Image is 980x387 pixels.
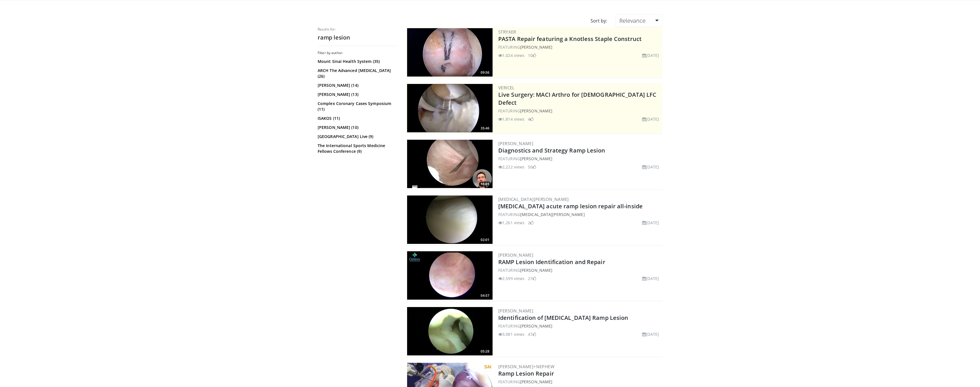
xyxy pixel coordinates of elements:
h2: ramp lesion [318,34,397,41]
a: [PERSON_NAME] [520,156,552,161]
a: [PERSON_NAME] [498,252,533,258]
span: 09:56 [479,70,491,75]
li: 1,261 views [498,220,524,226]
a: [MEDICAL_DATA] acute ramp lesion repair all-inside [498,202,643,210]
img: 34222bbf-6255-4b30-bf13-e42fdc7333f4.300x170_q85_crop-smart_upscale.jpg [407,195,493,244]
a: [PERSON_NAME] [498,141,533,146]
a: Stryker [498,29,516,35]
a: 09:56 [407,28,493,77]
img: fc1b3dce-5804-4a60-af8b-8dbfde1053a9.300x170_q85_crop-smart_upscale.jpg [407,251,493,300]
a: [MEDICAL_DATA][PERSON_NAME] [520,212,585,217]
a: 02:01 [407,195,493,244]
a: [PERSON_NAME] (13) [318,92,396,97]
a: [PERSON_NAME] [498,308,533,314]
a: Identification of [MEDICAL_DATA] Ramp Lesion [498,314,628,322]
li: 47 [528,331,536,337]
div: Sort by: [586,15,611,27]
a: Ramp Lesion Repair [498,370,554,377]
li: 2,599 views [498,275,524,281]
li: [DATE] [642,220,659,226]
a: ARCH The Advanced [MEDICAL_DATA] (26) [318,68,396,79]
a: [GEOGRAPHIC_DATA] Live (9) [318,134,396,139]
li: 2 [528,220,534,226]
img: 4b311231-421f-4f0b-aee3-25a73986fbc5.300x170_q85_crop-smart_upscale.jpg [407,140,493,188]
span: 02:01 [479,237,491,242]
a: Diagnostics and Strategy Ramp Lesion [498,147,605,154]
li: 4 [528,116,534,122]
a: [PERSON_NAME] [520,44,552,50]
a: The International Sports Medicine Fellows Conference (9) [318,143,396,154]
a: Complex Coronary Cases Symposium (11) [318,101,396,112]
span: 04:57 [479,293,491,298]
li: 1,814 views [498,116,524,122]
a: ISAKOS (11) [318,116,396,121]
a: Vericel [498,85,515,90]
a: Relevance [616,15,662,27]
li: [DATE] [642,52,659,58]
span: 16:01 [479,182,491,187]
a: [PERSON_NAME] (10) [318,125,396,130]
h3: Filter by author: [318,51,397,55]
a: 16:01 [407,140,493,188]
img: 01aef253-4140-4139-a224-a7dd4dfef92d.300x170_q85_crop-smart_upscale.jpg [407,307,493,355]
li: 1,024 views [498,52,524,58]
span: 05:28 [479,349,491,354]
div: FEATURING [498,108,661,114]
li: [DATE] [642,331,659,337]
a: [PERSON_NAME] (14) [318,83,396,88]
a: [PERSON_NAME] [520,267,552,273]
a: [PERSON_NAME] [520,108,552,114]
li: [DATE] [642,116,659,122]
li: 27 [528,275,536,281]
div: FEATURING [498,267,661,273]
div: FEATURING [498,211,661,217]
a: PASTA Repair featuring a Knotless Staple Construct [498,35,642,43]
li: 10 [528,52,536,58]
a: Live Surgery: MACI Arthro for [DEMOGRAPHIC_DATA] LFC Defect [498,91,656,106]
li: [DATE] [642,164,659,170]
li: 3,081 views [498,331,524,337]
div: FEATURING [498,379,661,385]
a: 05:28 [407,307,493,355]
span: 35:46 [479,126,491,131]
a: Mount Sinai Health System (35) [318,59,396,64]
img: 84acc7eb-cb93-455a-a344-5c35427a46c1.png.300x170_q85_crop-smart_upscale.png [407,28,493,77]
div: FEATURING [498,323,661,329]
a: [PERSON_NAME] [520,323,552,329]
p: Results for: [318,27,397,32]
a: [PERSON_NAME] [520,379,552,384]
span: Relevance [619,17,646,24]
a: [MEDICAL_DATA][PERSON_NAME] [498,196,569,202]
li: 2,222 views [498,164,524,170]
li: [DATE] [642,275,659,281]
a: [PERSON_NAME]+Nephew [498,364,554,369]
li: 50 [528,164,536,170]
div: FEATURING [498,156,661,162]
a: RAMP Lesion Identification and Repair [498,258,605,266]
a: 04:57 [407,251,493,300]
div: FEATURING [498,44,661,50]
img: eb023345-1e2d-4374-a840-ddbc99f8c97c.300x170_q85_crop-smart_upscale.jpg [407,84,493,132]
a: 35:46 [407,84,493,132]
